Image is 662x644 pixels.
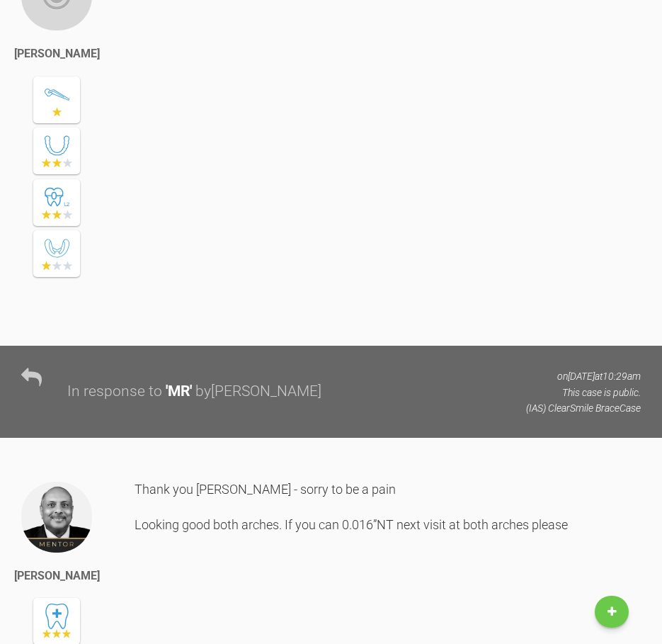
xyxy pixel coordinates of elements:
div: In response to [67,380,162,404]
div: [PERSON_NAME] [14,567,100,585]
p: (IAS) ClearSmile Brace Case [526,400,641,416]
p: This case is public. [526,385,641,400]
div: by [PERSON_NAME] [195,380,321,404]
img: Utpalendu Bose [20,480,93,554]
a: New Case [595,596,629,628]
div: [PERSON_NAME] [14,45,100,63]
div: ' MR ' [166,380,192,404]
p: on [DATE] at 10:29am [526,368,641,384]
